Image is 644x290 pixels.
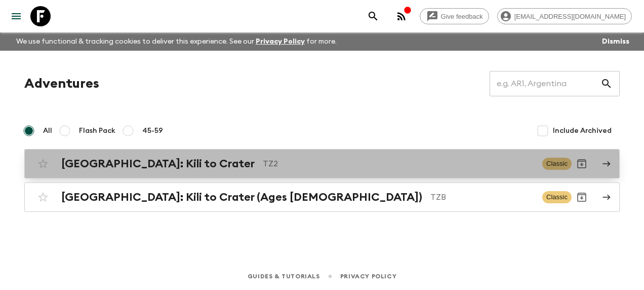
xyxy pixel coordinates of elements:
[599,34,632,49] button: Dismiss
[430,191,534,203] p: TZB
[248,271,320,282] a: Guides & Tutorials
[542,191,572,203] span: Classic
[263,158,534,170] p: TZ2
[61,191,422,204] h2: [GEOGRAPHIC_DATA]: Kili to Crater (Ages [DEMOGRAPHIC_DATA])
[43,126,52,136] span: All
[24,74,99,94] h1: Adventures
[363,6,383,26] button: search adventures
[12,32,341,51] p: We use functional & tracking cookies to deliver this experience. See our for more.
[542,158,572,170] span: Classic
[553,126,612,136] span: Include Archived
[6,6,26,26] button: menu
[572,154,592,174] button: Archive
[256,38,305,45] a: Privacy Policy
[340,271,396,282] a: Privacy Policy
[79,126,115,136] span: Flash Pack
[24,149,620,178] a: [GEOGRAPHIC_DATA]: Kili to CraterTZ2ClassicArchive
[420,8,489,24] a: Give feedback
[435,13,489,20] span: Give feedback
[497,8,632,24] div: [EMAIL_ADDRESS][DOMAIN_NAME]
[142,126,163,136] span: 45-59
[24,183,620,212] a: [GEOGRAPHIC_DATA]: Kili to Crater (Ages [DEMOGRAPHIC_DATA])TZBClassicArchive
[61,157,255,170] h2: [GEOGRAPHIC_DATA]: Kili to Crater
[509,13,631,20] span: [EMAIL_ADDRESS][DOMAIN_NAME]
[490,69,600,98] input: e.g. AR1, Argentina
[572,187,592,207] button: Archive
